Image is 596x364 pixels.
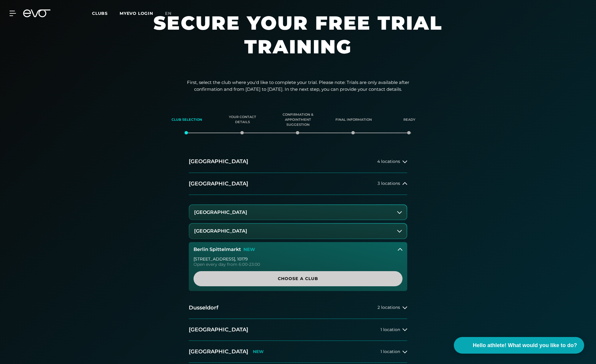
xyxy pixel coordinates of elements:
font: 3 [378,181,380,186]
font: 4 [377,159,380,164]
font: First, select the club where you'd like to complete your trial. Please note: Trials are only avai... [187,80,409,92]
font: , 10179 [235,256,248,262]
button: Dusseldorf2 locations [189,297,407,319]
button: [GEOGRAPHIC_DATA]4 locations [189,151,407,173]
font: locations [381,305,400,310]
font: NEW [243,247,255,252]
font: [STREET_ADDRESS] [194,256,235,262]
font: Open every day from 6:00-23:00 [194,262,260,267]
button: Hello athlete! What would you like to do? [454,337,584,354]
font: Final information [335,117,372,122]
button: [GEOGRAPHIC_DATA] [189,205,407,220]
font: NEW [253,349,264,354]
font: Ready [403,117,415,122]
font: Club selection [172,117,202,122]
font: [GEOGRAPHIC_DATA] [189,158,248,165]
font: [GEOGRAPHIC_DATA] [194,209,247,215]
font: locations [381,181,400,186]
font: Clubs [92,11,108,16]
a: Clubs [92,10,120,16]
font: Your contact details [229,115,256,124]
font: [GEOGRAPHIC_DATA] [189,326,248,333]
font: [GEOGRAPHIC_DATA] [189,348,248,355]
button: [GEOGRAPHIC_DATA]3 locations [189,173,407,195]
font: Hello athlete! What would you like to do? [473,342,577,348]
font: [GEOGRAPHIC_DATA] [189,180,248,187]
font: location [383,327,400,332]
a: MYEVO LOGIN [120,11,153,16]
a: Choose a club [194,271,402,286]
a: en [165,10,179,17]
font: 2 [378,305,380,310]
button: [GEOGRAPHIC_DATA] [189,224,407,239]
font: Confirmation & appointment suggestion [283,112,313,127]
font: [GEOGRAPHIC_DATA] [194,228,247,234]
font: Choose a club [278,276,318,281]
font: en [165,11,172,16]
font: 1 [381,349,382,354]
font: Dusseldorf [189,304,218,311]
font: location [383,349,400,354]
font: Berlin Spittelmarkt [194,247,241,252]
button: [GEOGRAPHIC_DATA]NEW1 location [189,341,407,363]
font: 1 [381,327,382,332]
button: Berlin SpittelmarktNEW [189,242,407,257]
button: [GEOGRAPHIC_DATA]1 location [189,319,407,341]
font: locations [381,159,400,164]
